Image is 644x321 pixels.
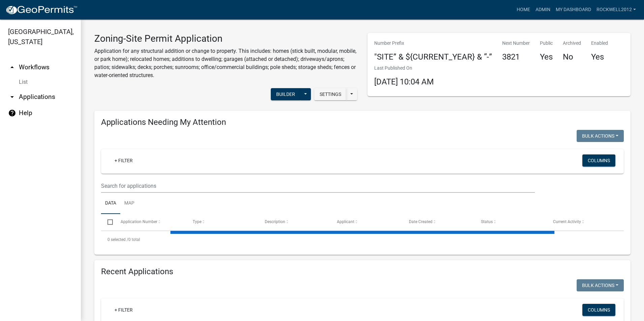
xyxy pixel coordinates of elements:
h4: Recent Applications [101,267,624,277]
p: Number Prefix [374,40,492,47]
p: Public [540,40,553,47]
datatable-header-cell: Application Number [114,214,186,230]
a: My Dashboard [553,3,594,16]
a: Home [514,3,533,16]
p: Last Published On [374,65,434,72]
i: help [8,109,16,117]
span: Applicant [337,219,354,224]
button: Columns [582,304,615,316]
p: Next Number [502,40,530,47]
a: Data [101,193,120,214]
datatable-header-cell: Current Activity [547,214,619,230]
a: Rockwell2012 [594,3,639,16]
button: Columns [582,154,615,167]
h4: "SITE” & ${CURRENT_YEAR} & “-” [374,52,492,62]
h4: No [563,52,581,62]
p: Enabled [591,40,608,47]
datatable-header-cell: Applicant [330,214,402,230]
span: Application Number [121,219,157,224]
a: Admin [533,3,553,16]
datatable-header-cell: Select [101,214,114,230]
datatable-header-cell: Status [475,214,547,230]
button: Builder [271,88,300,100]
i: arrow_drop_down [8,93,16,101]
h3: Zoning-Site Permit Application [94,33,357,44]
span: Description [265,219,285,224]
span: Type [193,219,201,224]
a: Map [120,193,138,214]
span: Date Created [409,219,432,224]
span: 0 selected / [107,237,128,242]
datatable-header-cell: Type [186,214,258,230]
datatable-header-cell: Description [258,214,330,230]
h4: Applications Needing My Attention [101,117,624,127]
span: Status [481,219,493,224]
datatable-header-cell: Date Created [402,214,475,230]
span: Current Activity [553,219,581,224]
h4: 3821 [502,52,530,62]
p: Application for any structural addition or change to property. This includes: homes (stick built,... [94,47,357,79]
button: Settings [314,88,347,100]
input: Search for applications [101,179,535,193]
h4: Yes [540,52,553,62]
p: Archived [563,40,581,47]
a: + Filter [109,154,138,167]
a: + Filter [109,304,138,316]
h4: Yes [591,52,608,62]
button: Bulk Actions [577,130,624,142]
div: 0 total [101,231,624,248]
span: [DATE] 10:04 AM [374,77,434,86]
button: Bulk Actions [577,279,624,291]
i: arrow_drop_up [8,63,16,71]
